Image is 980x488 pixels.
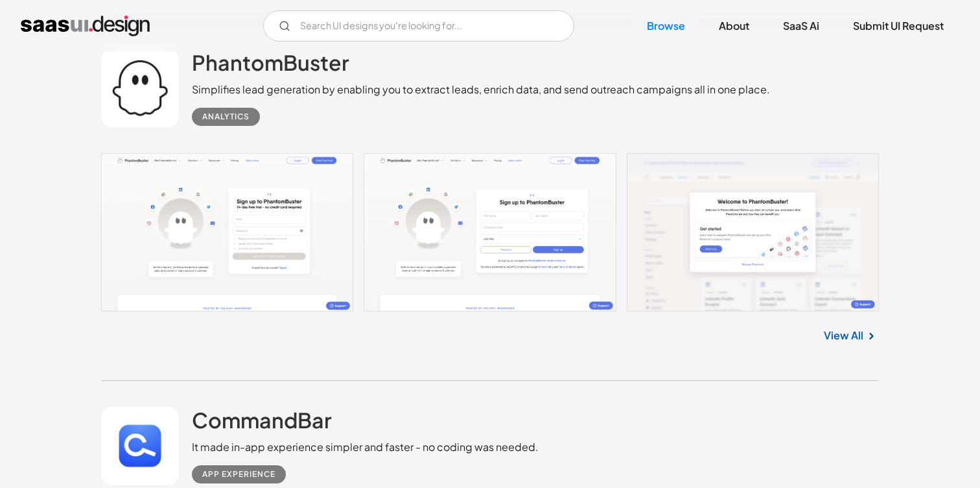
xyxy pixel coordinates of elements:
[263,10,574,42] input: Search UI designs you're looking for...
[631,12,701,40] a: Browse
[202,467,275,482] div: App Experience
[263,10,574,42] form: Email Form
[192,82,770,97] div: Simplifies lead generation by enabling you to extract leads, enrich data, and send outreach campa...
[767,12,835,40] a: SaaS Ai
[192,49,349,75] h2: PhantomBuster
[192,49,349,82] a: PhantomBuster
[192,407,332,439] a: CommandBar
[21,16,150,36] a: home
[837,12,959,40] a: Submit UI Request
[824,328,863,343] a: View All
[703,12,765,40] a: About
[202,109,250,125] div: Analytics
[192,439,539,455] div: It made in-app experience simpler and faster - no coding was needed.
[192,407,332,433] h2: CommandBar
